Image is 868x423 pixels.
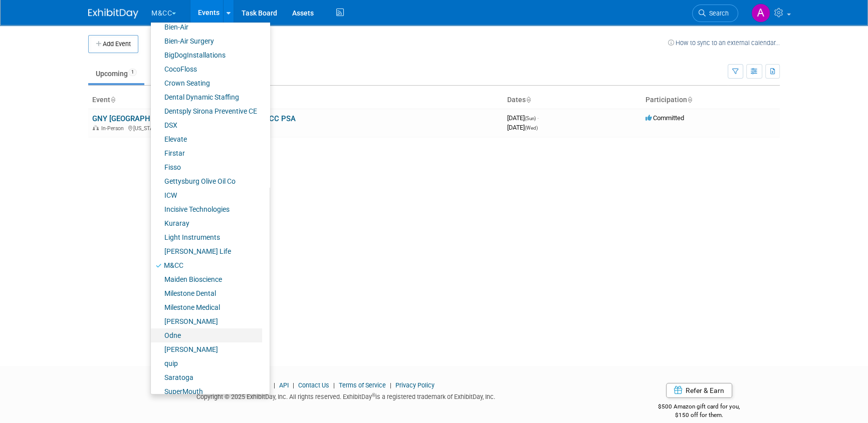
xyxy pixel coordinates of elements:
a: Firstar [151,146,262,160]
span: | [387,381,394,389]
a: Search [692,5,738,22]
span: | [331,381,337,389]
a: GNY [GEOGRAPHIC_DATA][US_STATE] 56279-2025 MCC PSA [92,114,296,123]
a: Bien-Air Surgery [151,34,262,48]
span: | [271,381,278,389]
a: Light Instruments [151,230,262,244]
a: Milestone Medical [151,300,262,314]
a: How to sync to an external calendar... [668,39,780,47]
a: CocoFloss [151,62,262,76]
a: SuperMouth [151,384,262,398]
a: Maiden Bioscience [151,272,262,286]
a: Upcoming1 [88,64,144,83]
a: M&CC [151,258,262,272]
sup: ® [372,392,375,398]
a: Past28 [146,64,187,83]
a: BigDogInstallations [151,48,262,62]
a: Odne [151,328,262,342]
img: Art Stewart [751,4,770,23]
a: Privacy Policy [395,381,435,389]
a: Refer & Earn [666,383,732,398]
th: Dates [503,92,641,109]
a: Dentsply Sirona Preventive CE [151,104,262,118]
span: [DATE] [507,114,539,122]
span: (Wed) [525,125,538,131]
a: Crown Seating [151,76,262,90]
a: [PERSON_NAME] Life [151,244,262,258]
div: $500 Amazon gift card for you, [618,396,780,419]
a: Terms of Service [339,381,386,389]
a: Incisive Technologies [151,202,262,216]
a: [PERSON_NAME] [151,342,262,356]
img: ExhibitDay [88,9,138,19]
a: Saratoga [151,370,262,384]
a: Kuraray [151,216,262,230]
a: quip [151,356,262,370]
th: Participation [641,92,780,109]
a: Elevate [151,132,262,146]
a: API [279,381,289,389]
button: Add Event [88,35,138,53]
span: 1 [128,69,137,76]
a: ICW [151,188,262,202]
a: DSX [151,118,262,132]
span: In-Person [101,125,127,132]
a: Bien-Air [151,20,262,34]
a: Dental Dynamic Staffing [151,90,262,104]
a: [PERSON_NAME] [151,314,262,328]
span: Committed [645,114,684,122]
a: Sort by Participation Type [687,96,692,104]
a: Milestone Dental [151,286,262,300]
div: $150 off for them. [618,411,780,419]
a: Fisso [151,160,262,174]
span: [DATE] [507,124,538,131]
div: [US_STATE], [GEOGRAPHIC_DATA] [92,124,499,132]
span: | [290,381,297,389]
a: Sort by Start Date [526,96,531,104]
span: Search [706,10,729,17]
img: In-Person Event [93,125,99,130]
span: (Sun) [525,116,536,121]
span: - [537,114,539,122]
a: Gettysburg Olive Oil Co [151,174,262,188]
a: Contact Us [298,381,329,389]
th: Event [88,92,503,109]
a: Sort by Event Name [110,96,115,104]
div: Copyright © 2025 ExhibitDay, Inc. All rights reserved. ExhibitDay is a registered trademark of Ex... [88,390,603,401]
